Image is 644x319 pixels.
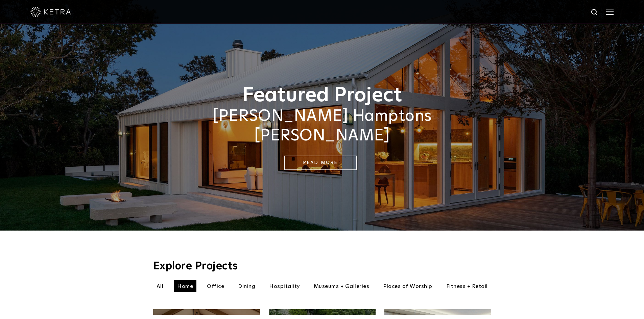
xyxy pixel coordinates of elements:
li: Home [174,280,196,292]
img: ketra-logo-2019-white [30,7,71,17]
li: Museums + Galleries [310,280,373,292]
li: Office [204,280,228,292]
li: Places of Worship [380,280,436,292]
h1: Featured Project [153,84,491,107]
h3: Explore Projects [153,261,491,272]
a: Read More [284,156,357,170]
li: Dining [235,280,259,292]
li: All [153,280,167,292]
h2: [PERSON_NAME] Hamptons [PERSON_NAME] [153,107,491,145]
li: Fitness + Retail [443,280,491,292]
li: Hospitality [266,280,303,292]
img: search icon [591,8,599,17]
img: Hamburger%20Nav.svg [606,8,614,15]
